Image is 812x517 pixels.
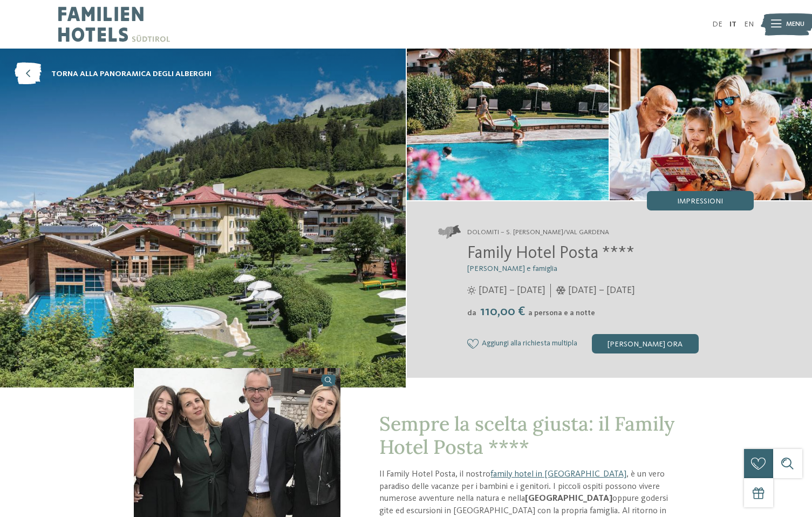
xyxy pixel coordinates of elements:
[528,309,595,317] span: a persona e a notte
[15,63,211,85] a: torna alla panoramica degli alberghi
[712,21,722,28] a: DE
[556,286,566,295] i: Orari d'apertura inverno
[467,286,476,295] i: Orari d'apertura estate
[744,21,754,28] a: EN
[482,339,577,348] span: Aggiungi alla richiesta multipla
[610,49,812,200] img: Family hotel in Val Gardena: un luogo speciale
[677,198,723,205] span: Impressioni
[467,309,476,317] span: da
[729,21,736,28] a: IT
[379,411,674,459] span: Sempre la scelta giusta: il Family Hotel Posta ****
[477,305,527,318] span: 110,00 €
[568,284,635,297] span: [DATE] – [DATE]
[467,245,634,262] span: Family Hotel Posta ****
[592,334,699,353] div: [PERSON_NAME] ora
[407,49,609,200] img: Family hotel in Val Gardena: un luogo speciale
[467,228,609,237] span: Dolomiti – S. [PERSON_NAME]/Val Gardena
[786,19,804,29] span: Menu
[490,470,626,479] a: family hotel in [GEOGRAPHIC_DATA]
[51,69,211,79] span: torna alla panoramica degli alberghi
[479,284,545,297] span: [DATE] – [DATE]
[525,494,612,503] strong: [GEOGRAPHIC_DATA]
[467,265,557,273] span: [PERSON_NAME] e famiglia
